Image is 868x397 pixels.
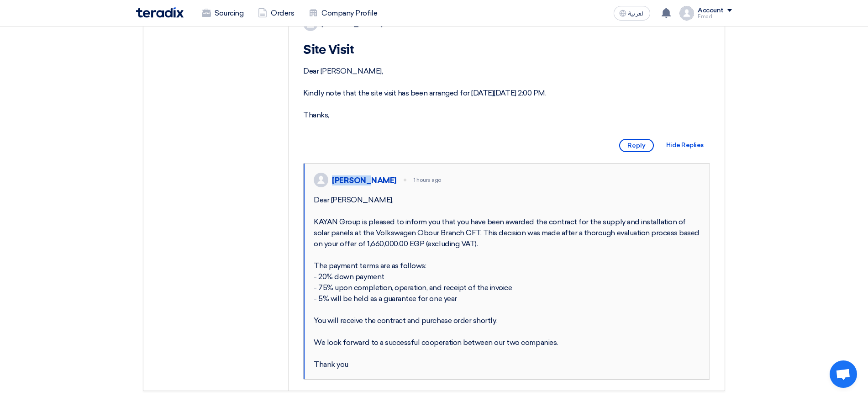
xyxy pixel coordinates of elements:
[698,14,732,19] div: Emad
[303,42,710,58] h1: Site Visit
[303,66,710,121] div: Dear [PERSON_NAME], Kindly note that the site visit has been arranged for [DATE][DATE] 2:00 PM. T...
[314,173,328,187] img: profile_test.png
[614,6,650,21] button: العربية
[666,141,704,149] span: Hide Replies
[619,139,654,152] span: Reply
[195,3,251,23] a: Sourcing
[628,11,645,17] span: العربية
[301,3,384,23] a: Company Profile
[332,175,396,185] div: [PERSON_NAME]
[314,195,700,370] div: Dear [PERSON_NAME], KAYAN Group is pleased to inform you that you have been awarded the contract ...
[679,6,694,21] img: profile_test.png
[136,7,184,18] img: Teradix logo
[251,3,301,23] a: Orders
[830,360,857,388] a: Open chat
[414,176,442,184] div: 1 hours ago
[698,7,724,15] div: Account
